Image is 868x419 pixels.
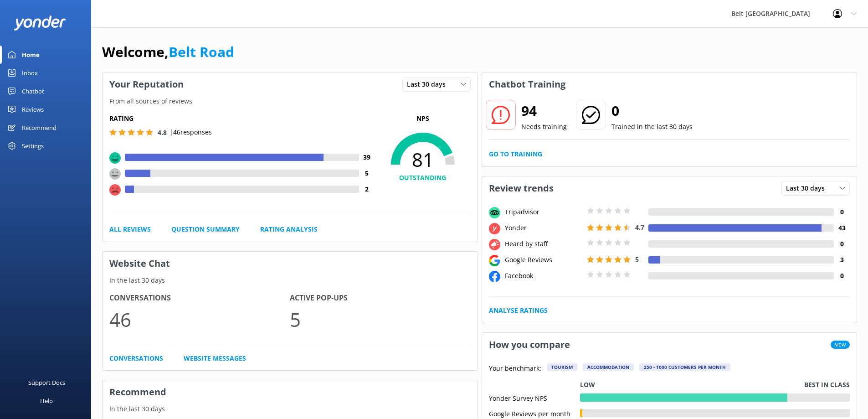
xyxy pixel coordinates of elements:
a: Conversations [109,353,163,363]
h4: 0 [834,239,850,249]
h3: Your Reputation [103,72,190,96]
span: 5 [635,255,639,264]
div: Google Reviews [503,255,585,265]
div: 250 - 1000 customers per month [639,363,730,371]
div: Accommodation [583,363,634,371]
div: Facebook [503,271,585,281]
span: Last 30 days [407,79,451,89]
img: yonder-white-logo.png [14,16,66,31]
div: Yonder Survey NPS [489,393,580,402]
h1: Welcome, [102,41,234,63]
a: Rating Analysis [260,224,318,234]
a: Belt Road [169,42,234,61]
span: Last 30 days [786,183,830,193]
div: Recommend [22,119,56,137]
h4: 0 [834,271,850,281]
p: 46 [109,304,290,335]
p: 5 [290,304,470,335]
div: Home [22,46,40,64]
div: Yonder [503,223,585,233]
h4: Active Pop-ups [290,292,470,304]
h4: 5 [359,168,375,178]
h4: 43 [834,223,850,233]
h4: 0 [834,207,850,217]
span: 81 [375,148,471,171]
h3: Website Chat [103,252,478,275]
div: Help [40,392,53,410]
p: Your benchmark: [489,363,541,374]
h4: 39 [359,152,375,162]
p: Low [580,380,595,390]
div: Reviews [22,100,44,119]
p: Best in class [804,380,850,390]
h4: Conversations [109,292,290,304]
span: New [831,341,850,349]
div: Heard by staff [503,239,585,249]
a: Question Summary [171,224,240,234]
h4: 2 [359,184,375,194]
div: Tourism [547,363,577,371]
p: | 46 responses [169,127,212,137]
h2: 0 [611,100,693,122]
h5: Rating [109,114,375,124]
h3: Recommend [103,380,478,404]
a: All Reviews [109,224,151,234]
div: Chatbot [22,82,44,100]
h3: Chatbot Training [482,72,572,96]
h4: 3 [834,255,850,265]
div: Google Reviews per month [489,409,580,417]
a: Go to Training [489,149,542,159]
h4: OUTSTANDING [375,173,471,183]
h3: How you compare [482,333,577,357]
p: Needs training [521,122,567,132]
p: In the last 30 days [103,275,478,285]
div: Support Docs [28,373,65,392]
div: Tripadvisor [503,207,585,217]
a: Analyse Ratings [489,305,548,316]
p: NPS [375,114,471,124]
p: In the last 30 days [103,404,478,414]
span: 4.8 [158,128,167,137]
h2: 94 [521,100,567,122]
a: Website Messages [184,353,246,363]
div: Settings [22,137,44,155]
span: 4.7 [635,223,644,232]
div: Inbox [22,64,38,82]
h3: Review trends [482,176,560,200]
p: From all sources of reviews [103,96,478,106]
p: Trained in the last 30 days [611,122,693,132]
